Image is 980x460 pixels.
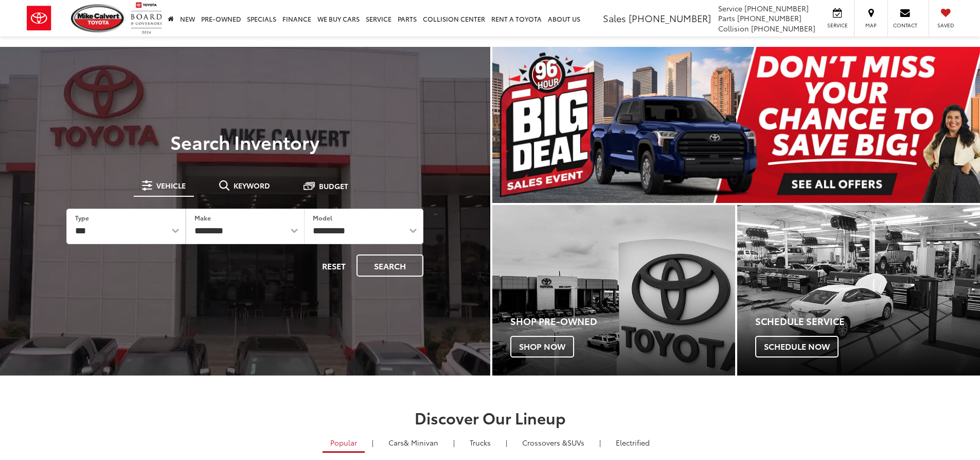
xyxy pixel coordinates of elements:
[893,22,917,29] span: Contact
[404,437,438,448] span: & Minivan
[492,205,735,376] div: Toyota
[503,437,510,448] li: |
[323,434,365,453] a: Popular
[357,254,423,277] button: Search
[156,182,186,189] span: Vehicle
[755,316,980,327] h4: Schedule Service
[751,23,815,33] span: [PHONE_NUMBER]
[234,182,270,189] span: Keyword
[860,22,882,29] span: Map
[826,22,849,29] span: Service
[451,437,457,448] li: |
[597,437,603,448] li: |
[462,434,498,451] a: Trucks
[128,409,853,426] h2: Discover Our Lineup
[744,3,809,13] span: [PHONE_NUMBER]
[313,213,332,222] label: Model
[522,437,567,448] span: Crossovers &
[71,4,126,32] img: Mike Calvert Toyota
[737,205,980,376] a: Schedule Service Schedule Now
[514,434,592,451] a: SUVs
[603,11,626,25] span: Sales
[43,131,447,152] h3: Search Inventory
[381,434,446,451] a: Cars
[75,213,89,222] label: Type
[718,23,749,33] span: Collision
[369,437,376,448] li: |
[934,22,957,29] span: Saved
[608,434,657,451] a: Electrified
[737,13,801,23] span: [PHONE_NUMBER]
[510,336,574,357] span: Shop Now
[718,3,742,13] span: Service
[718,13,735,23] span: Parts
[319,182,348,190] span: Budget
[629,11,711,25] span: [PHONE_NUMBER]
[194,213,211,222] label: Make
[755,336,839,357] span: Schedule Now
[737,205,980,376] div: Toyota
[492,205,735,376] a: Shop Pre-Owned Shop Now
[313,254,354,277] button: Reset
[510,316,735,327] h4: Shop Pre-Owned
